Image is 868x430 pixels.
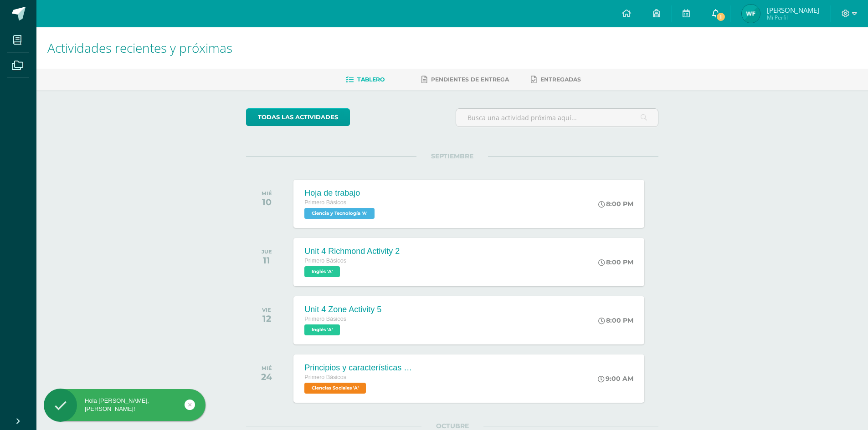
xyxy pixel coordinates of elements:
div: Unit 4 Richmond Activity 2 [304,247,400,256]
span: 1 [716,12,726,22]
div: 8:00 PM [598,316,633,324]
span: Ciencia y Tecnología 'A' [304,208,375,219]
span: OCTUBRE [421,422,483,430]
span: Entregadas [540,76,581,83]
div: 12 [262,313,271,324]
span: SEPTIEMBRE [416,152,488,160]
span: Ciencias Sociales 'A' [304,383,366,394]
span: Inglés 'A' [304,324,340,335]
img: 83a63e5e881d2b3cd84822e0c7d080d2.png [742,5,760,23]
div: Hoja de trabajo [304,188,377,198]
span: Tablero [357,76,385,83]
span: Inglés 'A' [304,266,340,277]
span: Primero Básicos [304,316,346,322]
a: Pendientes de entrega [421,72,509,87]
div: Principios y características de la Constitución [304,363,414,373]
a: Entregadas [531,72,581,87]
input: Busca una actividad próxima aquí... [456,109,658,126]
div: JUE [262,248,272,255]
a: Tablero [346,72,385,87]
div: 8:00 PM [598,258,633,266]
a: todas las Actividades [246,108,350,126]
div: 11 [262,255,272,266]
span: Actividades recientes y próximas [47,39,232,56]
div: Hola [PERSON_NAME], [PERSON_NAME]! [44,397,205,413]
span: Mi Perfil [767,14,819,21]
span: [PERSON_NAME] [767,5,819,15]
div: MIÉ [262,190,272,197]
span: Primero Básicos [304,374,346,380]
div: MIÉ [261,365,272,371]
div: 8:00 PM [598,200,633,208]
div: 24 [261,371,272,382]
span: Pendientes de entrega [431,76,509,83]
div: VIE [262,307,271,313]
span: Primero Básicos [304,258,346,264]
div: 10 [262,197,272,207]
span: Primero Básicos [304,199,346,206]
div: Unit 4 Zone Activity 5 [304,305,381,314]
div: 9:00 AM [598,374,633,383]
